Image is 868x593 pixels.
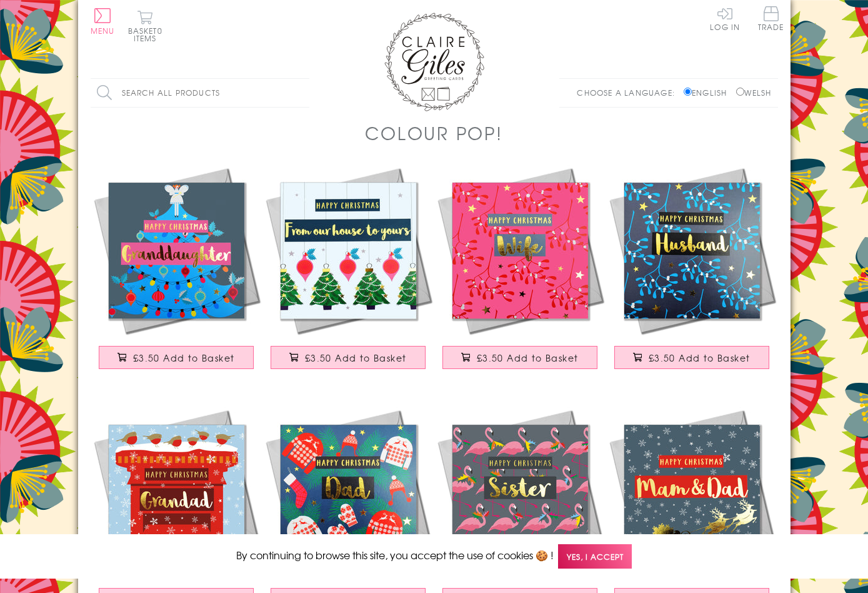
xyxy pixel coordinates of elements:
[736,88,744,96] input: Welsh
[684,87,733,98] label: English
[297,79,309,107] input: Search
[128,10,162,42] button: Basket0 items
[91,8,115,34] button: Menu
[91,25,115,36] span: Menu
[758,6,784,33] a: Trade
[91,165,262,382] a: Christmas Card, Granddaughter Blue Tree & Fairy, text foiled in shiny gold £3.50 Add to Basket
[434,165,606,337] img: Christmas Card, Wife Pink Mistletoe, text foiled in shiny gold
[262,165,434,337] img: Christmas Card, From our house to yours, text foiled in shiny gold
[614,346,769,369] button: £3.50 Add to Basket
[271,346,426,369] button: £3.50 Add to Basket
[434,407,606,579] img: Christmas Card, Sister Flamingoes and Holly, text foiled in shiny gold
[710,6,740,31] a: Log In
[91,165,262,337] img: Christmas Card, Granddaughter Blue Tree & Fairy, text foiled in shiny gold
[262,165,434,382] a: Christmas Card, From our house to yours, text foiled in shiny gold £3.50 Add to Basket
[577,87,681,98] p: Choose a language:
[384,13,484,111] img: Claire Giles Greetings Cards
[442,346,597,369] button: £3.50 Add to Basket
[434,165,606,382] a: Christmas Card, Wife Pink Mistletoe, text foiled in shiny gold £3.50 Add to Basket
[558,544,632,569] span: Yes, I accept
[477,352,579,364] span: £3.50 Add to Basket
[606,407,778,579] img: Christmas Card, Mam & Dad Sleigh & Snowflakes, text foiled in shiny gold
[262,407,434,579] img: Christmas Card, Dad Jumpers & Mittens, text foiled in shiny gold
[91,79,309,107] input: Search all products
[649,352,751,364] span: £3.50 Add to Basket
[365,120,502,146] h1: Colour POP!
[606,165,778,337] img: Christmas Card, Husband Blue Mistletoe, text foiled in shiny gold
[736,87,772,98] label: Welsh
[758,6,784,31] span: Trade
[133,352,235,364] span: £3.50 Add to Basket
[134,25,162,44] span: 0 items
[606,165,778,382] a: Christmas Card, Husband Blue Mistletoe, text foiled in shiny gold £3.50 Add to Basket
[305,352,407,364] span: £3.50 Add to Basket
[99,346,254,369] button: £3.50 Add to Basket
[684,88,692,96] input: English
[91,407,262,579] img: Christmas Card, Grandad Robins on a Postbox, text foiled in shiny gold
